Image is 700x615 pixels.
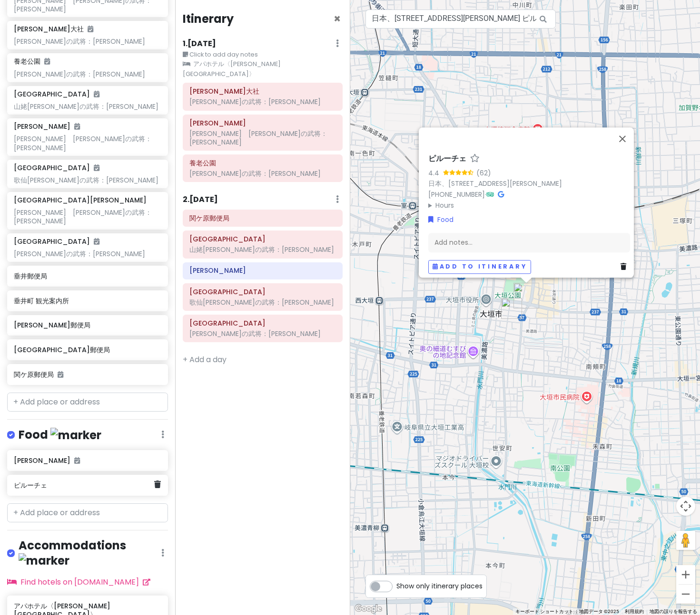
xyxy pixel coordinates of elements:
[14,250,161,258] div: [PERSON_NAME]の武将：[PERSON_NAME]
[396,581,483,591] span: Show only itinerary places
[189,87,336,96] h6: 南宮大社
[486,191,494,198] i: Tripadvisor
[14,25,93,33] h6: [PERSON_NAME]大社
[94,91,99,97] i: Added to itinerary
[470,154,480,164] a: Star place
[428,233,630,253] div: Add notes...
[14,237,99,246] h6: [GEOGRAPHIC_DATA]
[14,163,99,172] h6: [GEOGRAPHIC_DATA]
[14,90,99,98] h6: [GEOGRAPHIC_DATA]
[189,266,336,275] h6: 伊吹庵
[428,200,630,211] summary: Hours
[428,214,454,225] a: Food
[676,585,695,604] button: ズームアウト
[428,260,531,274] button: Add to itinerary
[334,13,341,25] button: Close
[189,214,336,222] h6: 関ケ原郵便局
[94,238,99,245] i: Added to itinerary
[498,191,504,198] i: Google Maps
[183,11,234,26] h4: Itinerary
[189,169,336,178] div: [PERSON_NAME]の武将：[PERSON_NAME]
[14,176,161,184] div: 歌仙[PERSON_NAME]の武将：[PERSON_NAME]
[676,497,695,516] button: 地図のカメラ コントロール
[189,298,336,307] div: 歌仙[PERSON_NAME]の武将：[PERSON_NAME]
[579,609,619,614] span: 地図データ ©2025
[189,319,336,327] h6: 岐阜関ケ原古戦場記念館
[88,26,93,32] i: Added to itinerary
[19,427,101,443] h4: Food
[19,538,161,568] h4: Accommodations
[476,168,491,178] div: (62)
[14,102,161,111] div: 山姥[PERSON_NAME]の武将：[PERSON_NAME]
[189,245,336,254] div: 山姥[PERSON_NAME]の武将：[PERSON_NAME]
[74,123,80,130] i: Added to itinerary
[515,608,573,615] button: キーボード ショートカット
[676,565,695,584] button: ズームイン
[14,370,161,379] h6: 関ケ原郵便局
[183,354,227,365] a: + Add a day
[353,603,384,615] img: Google
[650,609,697,614] a: 地図の誤りを報告する
[611,127,634,150] button: 閉じる
[14,70,161,78] div: [PERSON_NAME]の武将：[PERSON_NAME]
[14,272,161,280] h6: 垂井郵便局
[19,553,69,568] img: marker
[183,39,216,49] h6: 1 . [DATE]
[14,122,80,131] h6: [PERSON_NAME]
[183,195,218,205] h6: 2 . [DATE]
[183,50,343,59] small: Click to add day notes
[189,129,336,146] div: [PERSON_NAME] [PERSON_NAME]の武将：[PERSON_NAME]
[14,481,154,490] h6: ピルーチェ
[428,190,485,199] a: [PHONE_NUMBER]
[94,164,99,171] i: Added to itinerary
[7,503,168,522] input: + Add place or address
[50,428,101,442] img: marker
[14,208,161,225] div: [PERSON_NAME] [PERSON_NAME]の武将：[PERSON_NAME]
[14,37,161,46] div: [PERSON_NAME]の武将：[PERSON_NAME]
[154,479,161,491] a: Delete place
[14,346,161,354] h6: [GEOGRAPHIC_DATA]郵便局
[14,57,50,66] h6: 養老公園
[189,159,336,167] h6: 養老公園
[58,371,63,378] i: Added to itinerary
[428,154,466,164] h6: ピルーチェ
[44,58,50,65] i: Added to itinerary
[14,297,161,305] h6: 垂井町 観光案内所
[334,11,341,27] span: Close itinerary
[74,457,80,464] i: Added to itinerary
[189,329,336,338] div: [PERSON_NAME]の武将：[PERSON_NAME]
[7,393,168,412] input: + Add place or address
[189,97,336,106] div: [PERSON_NAME]の武将：[PERSON_NAME]
[501,298,522,319] div: 大垣郵便局
[676,531,695,550] button: 地図上にペグマンをドロップして、ストリートビューを開きます
[14,196,147,204] h6: [GEOGRAPHIC_DATA][PERSON_NAME]
[621,262,630,272] a: Delete place
[365,10,556,29] input: Search a place
[353,603,384,615] a: Google マップでこの地域を開きます（新しいウィンドウが開きます）
[7,577,150,587] a: Find hotels on [DOMAIN_NAME]
[189,119,336,127] h6: 大垣城
[428,168,443,178] div: 4.4
[625,609,644,614] a: 利用規約（新しいタブで開きます）
[14,135,161,152] div: [PERSON_NAME] [PERSON_NAME]の武将：[PERSON_NAME]
[183,59,343,79] small: アパホテル〈[PERSON_NAME][GEOGRAPHIC_DATA]〉
[14,456,161,465] h6: [PERSON_NAME]
[428,179,562,188] a: 日本、[STREET_ADDRESS][PERSON_NAME]
[189,288,336,296] h6: 関ケ原町歴史民俗学習館
[513,283,539,308] div: ピルーチェ
[14,321,161,329] h6: [PERSON_NAME]郵便局
[428,154,630,211] div: ·
[189,235,336,243] h6: 関ヶ原駅前観光交流館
